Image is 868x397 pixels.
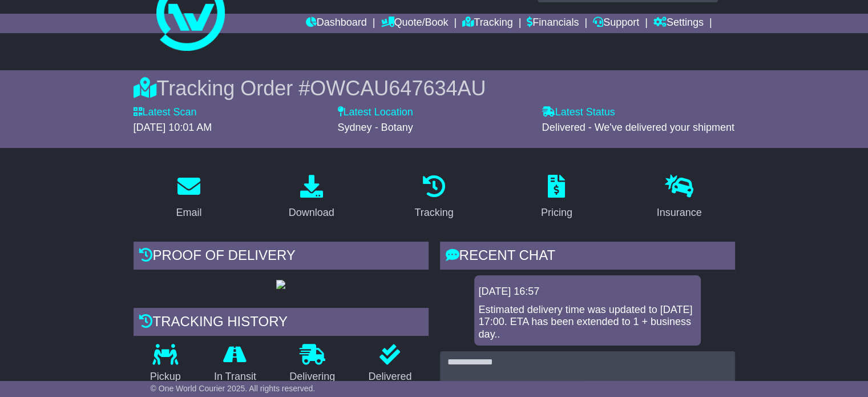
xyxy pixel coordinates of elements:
span: Delivered - We've delivered your shipment [542,122,734,133]
a: Support [593,14,639,33]
p: Delivering [273,371,352,383]
span: Sydney - Botany [338,122,413,133]
div: Estimated delivery time was updated to [DATE] 17:00. ETA has been extended to 1 + business day.. [479,304,696,341]
div: Download [289,205,334,220]
div: RECENT CHAT [440,242,735,272]
a: Quote/Book [381,14,448,33]
div: Pricing [541,205,572,220]
a: Download [281,171,342,224]
a: Financials [527,14,579,33]
div: [DATE] 16:57 [479,286,696,298]
span: OWCAU647634AU [310,77,486,100]
a: Tracking [407,171,461,224]
a: Email [168,171,209,224]
div: Insurance [657,205,702,220]
p: Delivered [352,371,428,383]
a: Insurance [649,171,709,224]
div: Email [176,205,201,220]
div: Proof of Delivery [134,242,429,272]
div: Tracking history [134,308,429,339]
a: Tracking [462,14,512,33]
a: Pricing [534,171,580,224]
span: © One World Courier 2025. All rights reserved. [151,384,316,393]
span: [DATE] 10:01 AM [134,122,212,133]
label: Latest Scan [134,106,197,119]
a: Settings [653,14,704,33]
a: Dashboard [306,14,367,33]
label: Latest Status [542,106,615,119]
img: GetPodImage [276,280,285,289]
div: Tracking [414,205,453,220]
label: Latest Location [338,106,413,119]
p: Pickup [134,371,197,383]
p: In Transit [197,371,273,383]
div: Tracking Order # [134,76,735,101]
